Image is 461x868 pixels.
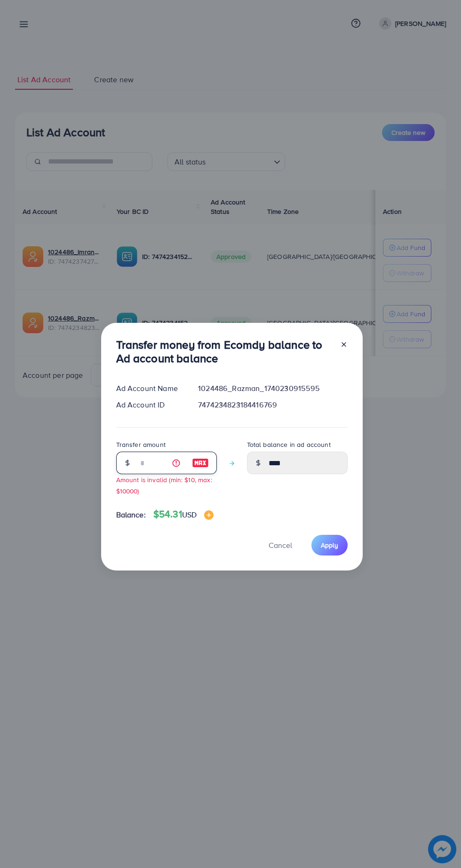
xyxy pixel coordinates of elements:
img: image [192,457,209,469]
button: Apply [311,535,348,555]
img: image [204,510,214,520]
span: Cancel [269,540,292,550]
small: Amount is invalid (min: $10, max: $10000) [116,475,212,495]
label: Transfer amount [116,440,166,449]
div: 7474234823184416769 [191,399,355,410]
div: 1024486_Razman_1740230915595 [191,383,355,394]
button: Cancel [257,535,304,555]
span: USD [182,509,197,520]
h3: Transfer money from Ecomdy balance to Ad account balance [116,338,333,365]
label: Total balance in ad account [247,440,331,449]
span: Balance: [116,509,146,520]
h4: $54.31 [153,508,214,520]
div: Ad Account Name [109,383,191,394]
div: Ad Account ID [109,399,191,410]
span: Apply [321,540,338,550]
